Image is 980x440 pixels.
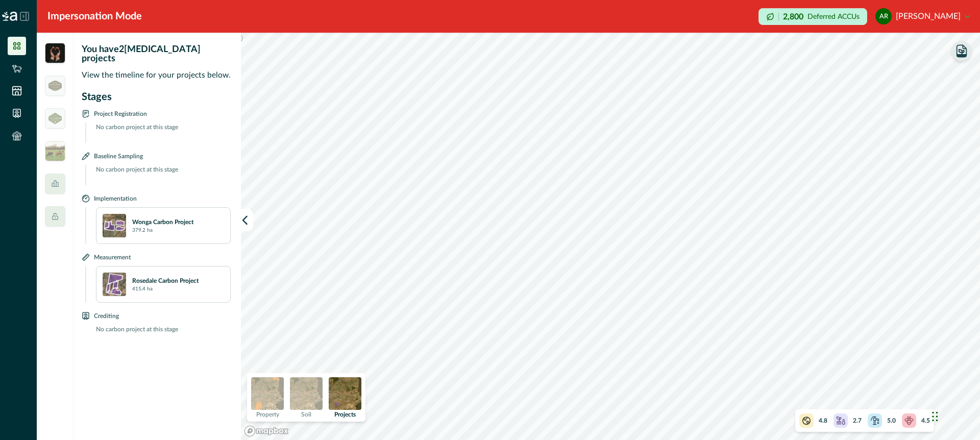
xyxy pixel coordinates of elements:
img: insight_readygraze-175b0a17.jpg [45,141,65,161]
p: No carbon project at this stage [90,325,231,345]
p: 2,800 [783,13,803,21]
p: Projects [334,411,356,418]
p: 415.4 ha [132,285,153,293]
img: greenham_never_ever-a684a177.png [48,113,62,124]
p: Implementation [94,193,137,203]
img: 1wdXu4AAAAGSURBVAMAmoIwc5BkszUAAAAASUVORK5CYII= [103,214,126,237]
button: alan rissmann[PERSON_NAME] [875,4,970,29]
p: Wonga Carbon Project [132,217,193,227]
div: Drag [932,401,938,432]
p: Measurement [94,252,131,262]
img: Logo [2,12,17,21]
p: 4.8 [819,416,827,425]
p: No carbon project at this stage [90,165,231,185]
p: Crediting [94,311,119,321]
p: No carbon project at this stage [90,123,231,143]
img: greenham_logo-5a2340bd.png [48,81,62,91]
p: Soil [301,411,311,418]
p: View the timeline for your projects below. [82,69,235,81]
canvas: Map [241,33,980,440]
img: projects preview [329,377,361,410]
img: AMAAAABklEQVQDAFN0mgnOUNGaAAAAAElFTkSuQmCC [103,273,126,296]
div: Impersonation Mode [47,9,142,24]
a: Mapbox logo [244,425,289,437]
p: 4.5 [921,416,930,425]
iframe: Chat Widget [929,391,980,440]
p: 5.0 [887,416,896,425]
p: Stages [82,89,231,105]
p: Rosedale Carbon Project [132,276,199,285]
p: Baseline Sampling [94,151,143,161]
p: Deferred ACCUs [807,13,860,20]
img: property preview [251,377,284,410]
p: You have 2 [MEDICAL_DATA] projects [82,45,235,63]
p: Project Registration [94,109,147,118]
p: Property [256,411,279,418]
img: soil preview [290,377,323,410]
p: 379.2 ha [132,227,153,234]
p: 2.7 [853,416,862,425]
img: insight_carbon-b2bd3813.png [45,43,65,63]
